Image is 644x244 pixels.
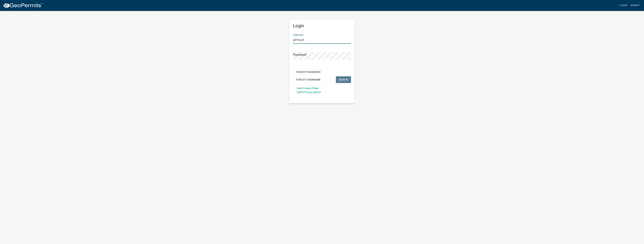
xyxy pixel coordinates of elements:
[293,69,323,75] button: Forgot Password
[297,91,321,94] a: GDPR Privacy Notice
[618,2,629,9] a: Login
[336,76,351,83] button: SIGN IN
[293,23,351,29] h5: Login
[339,78,348,81] span: SIGN IN
[293,76,323,83] button: Forgot Username
[629,2,641,9] a: Signup
[297,87,319,90] a: User Privacy Policy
